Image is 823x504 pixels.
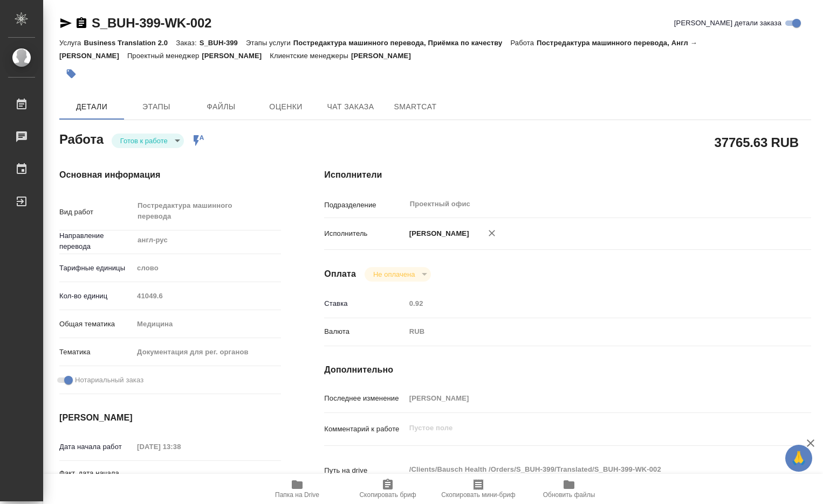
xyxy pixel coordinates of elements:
div: слово [133,259,281,277]
button: Готов к работе [117,136,171,145]
button: Добавить тэг [59,62,83,86]
h2: 37765.63 RUB [715,133,799,151]
a: S_BUH-399-WK-002 [92,16,211,30]
h4: Дополнительно [324,363,811,376]
span: Детали [66,100,118,114]
textarea: /Clients/Bausch Health /Orders/S_BUH-399/Translated/S_BUH-399-WK-002 [406,460,771,479]
input: Пустое поле [406,390,771,406]
span: [PERSON_NAME] детали заказа [674,18,781,29]
p: Исполнитель [324,228,405,239]
button: Скопировать мини-бриф [433,474,524,504]
p: Business Translation 2.0 [84,39,176,47]
input: Пустое поле [406,296,771,311]
p: [PERSON_NAME] [202,52,270,60]
button: Удалить исполнителя [480,221,504,245]
div: Готов к работе [112,134,184,148]
button: Скопировать бриф [342,474,433,504]
span: Чат заказа [325,100,376,114]
h4: [PERSON_NAME] [59,411,281,424]
p: Этапы услуги [246,39,293,47]
span: Скопировать мини-бриф [441,491,515,499]
h4: Исполнители [324,169,811,181]
p: Постредактура машинного перевода, Приёмка по качеству [293,39,511,47]
span: Файлы [195,100,247,114]
input: Пустое поле [133,288,281,304]
h4: Оплата [324,268,356,281]
p: Направление перевода [59,230,133,252]
p: Путь на drive [324,465,405,476]
button: Обновить файлы [524,474,614,504]
button: Скопировать ссылку [75,17,88,30]
p: [PERSON_NAME] [406,228,469,239]
p: Последнее изменение [324,393,405,404]
p: Валюта [324,326,405,337]
p: Тарифные единицы [59,263,133,274]
p: Заказ: [176,39,199,47]
p: Тематика [59,347,133,358]
p: Вид работ [59,207,133,218]
p: Общая тематика [59,319,133,330]
div: Документация для рег. органов [133,343,281,361]
span: Обновить файлы [543,491,595,499]
p: Работа [510,39,537,47]
span: 🙏 [790,447,808,470]
p: Факт. дата начала работ [59,468,133,489]
span: SmartCat [389,100,441,114]
p: Комментарий к работе [324,424,405,435]
p: [PERSON_NAME] [351,52,419,60]
span: Скопировать бриф [359,491,416,499]
h4: Основная информация [59,169,281,181]
button: 🙏 [785,445,812,472]
p: Проектный менеджер [127,52,202,60]
input: Пустое поле [133,439,228,454]
button: Папка на Drive [252,474,342,504]
div: RUB [406,323,771,341]
p: Ставка [324,298,405,309]
div: Медицина [133,315,281,333]
p: Услуга [59,39,84,47]
p: Дата начала работ [59,442,133,452]
h2: Работа [59,129,104,148]
p: S_BUH-399 [200,39,246,47]
p: Кол-во единиц [59,291,133,302]
button: Не оплачена [370,270,418,279]
span: Нотариальный заказ [75,375,143,386]
span: Папка на Drive [275,491,319,499]
p: Клиентские менеджеры [270,52,351,60]
input: Пустое поле [133,471,228,486]
span: Этапы [131,100,182,114]
div: Готов к работе [365,267,431,282]
p: Подразделение [324,200,405,211]
span: Оценки [260,100,312,114]
button: Скопировать ссылку для ЯМессенджера [59,17,72,30]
